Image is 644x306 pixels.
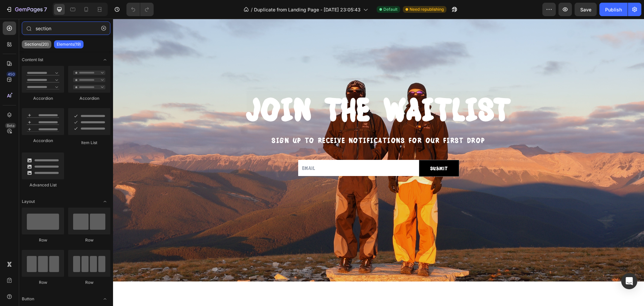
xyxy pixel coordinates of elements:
[580,7,591,12] span: Save
[306,141,346,158] button: Submit
[22,279,64,286] div: Row
[5,123,16,128] div: Beta
[599,3,628,16] button: Publish
[621,273,637,289] div: Open Intercom Messenger
[68,140,110,146] div: Item List
[383,6,397,12] span: Default
[254,6,361,13] span: Duplicate from Landing Page - [DATE] 23:05:43
[6,72,16,77] div: 450
[317,145,335,154] div: Submit
[22,296,34,302] span: Button
[70,116,461,127] p: Sign up to receive NOtifications for our first drop
[100,196,110,207] span: Toggle open
[22,21,110,35] input: Search Sections & Elements
[410,6,444,12] span: Need republishing
[57,42,81,47] p: Elements(19)
[22,57,43,63] span: Content list
[68,279,110,286] div: Row
[251,6,253,13] span: /
[185,141,306,157] input: Email
[44,5,47,13] p: 7
[22,138,64,144] div: Accordion
[100,54,110,65] span: Toggle open
[100,294,110,304] span: Toggle open
[3,3,50,16] button: 7
[575,3,597,16] button: Save
[133,70,397,108] span: JOIN THE WAITLIST
[22,182,64,188] div: Advanced List
[22,199,35,205] span: Layout
[24,42,49,47] p: Sections(20)
[22,95,64,101] div: Accordion
[113,19,644,306] iframe: Design area
[68,237,110,243] div: Row
[605,6,622,13] div: Publish
[126,3,154,16] div: Undo/Redo
[68,95,110,101] div: Accordion
[22,237,64,243] div: Row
